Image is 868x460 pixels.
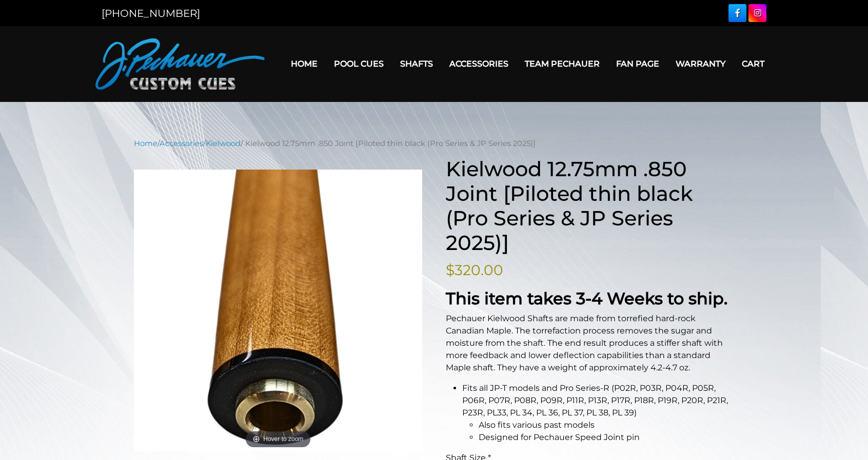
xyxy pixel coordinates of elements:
[283,51,326,77] a: Home
[446,312,734,374] p: Pechauer Kielwood Shafts are made from torrefied hard-rock Canadian Maple. The torrefaction proce...
[134,138,734,149] nav: Breadcrumb
[326,51,392,77] a: Pool Cues
[462,382,734,444] li: Fits all JP-T models and Pro Series-R (P02R, P03R, P04R, P05R, P06R, P07R, P08R, P09R, P11R, P13R...
[446,288,727,308] strong: This item takes 3-4 Weeks to ship.
[667,51,734,77] a: Warranty
[734,51,773,77] a: Cart
[446,261,503,279] bdi: 320.00
[479,419,734,431] li: Also fits various past models
[392,51,441,77] a: Shafts
[441,51,517,77] a: Accessories
[446,261,455,279] span: $
[446,157,734,255] h1: Kielwood 12.75mm .850 Joint [Piloted thin black (Pro Series & JP Series 2025)]
[206,139,241,148] a: Kielwood
[102,7,200,19] a: [PHONE_NUMBER]
[134,170,422,451] a: Hover to zoom
[134,139,157,148] a: Home
[95,38,265,90] img: Pechauer Custom Cues
[608,51,667,77] a: Fan Page
[479,431,734,444] li: Designed for Pechauer Speed Joint pin
[160,139,203,148] a: Accessories
[517,51,608,77] a: Team Pechauer
[134,170,422,451] img: 1.png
